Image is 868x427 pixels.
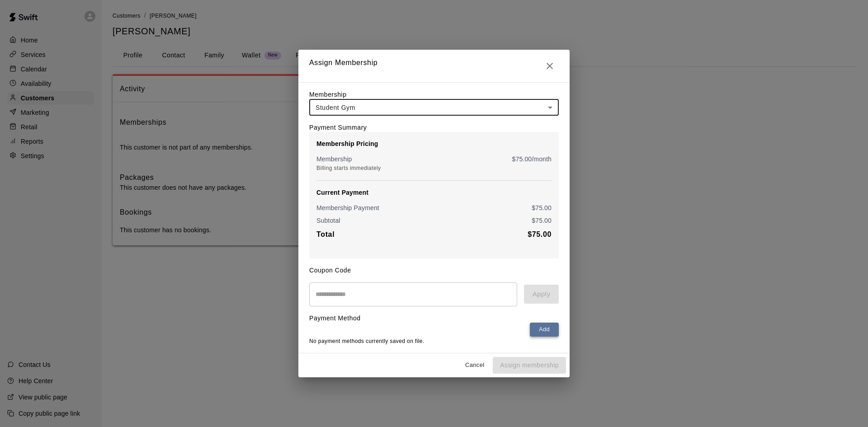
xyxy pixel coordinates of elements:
h2: Assign Membership [298,50,570,82]
b: $ 75.00 [528,230,552,238]
p: Membership [316,155,352,164]
span: Billing starts immediately [316,165,381,171]
p: Current Payment [316,188,552,197]
span: No payment methods currently saved on file. [309,338,425,344]
b: Total [316,230,335,238]
label: Membership [309,91,347,98]
button: Add [530,323,559,337]
label: Payment Method [309,314,361,322]
div: Student Gym [309,99,559,116]
p: $ 75.00 [532,216,552,225]
p: Membership Pricing [316,139,552,148]
label: Payment Summary [309,124,367,131]
button: Cancel [460,358,489,372]
p: Membership Payment [316,203,379,212]
label: Coupon Code [309,267,351,274]
button: Close [541,57,559,75]
p: Subtotal [316,216,340,225]
p: $ 75.00 /month [512,155,552,164]
p: $ 75.00 [532,203,552,212]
